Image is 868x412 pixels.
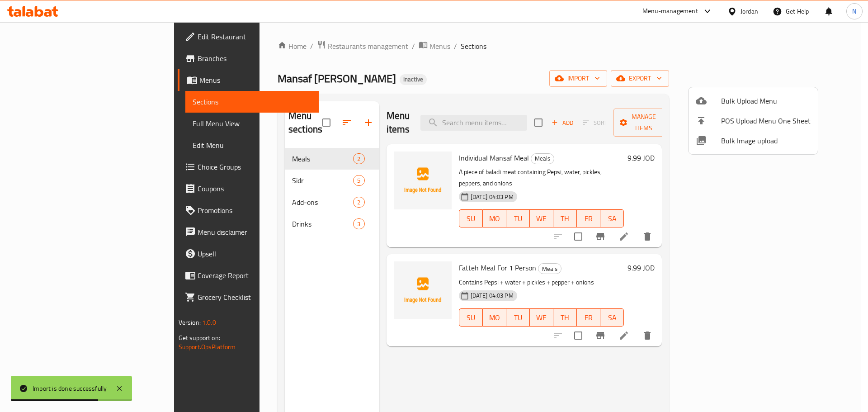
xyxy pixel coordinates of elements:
li: Upload bulk menu [689,91,818,111]
li: POS Upload Menu One Sheet [689,111,818,131]
span: Bulk Image upload [721,135,811,146]
span: Bulk Upload Menu [721,95,811,106]
div: Import is done successfully [33,384,107,393]
span: POS Upload Menu One Sheet [721,115,811,126]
